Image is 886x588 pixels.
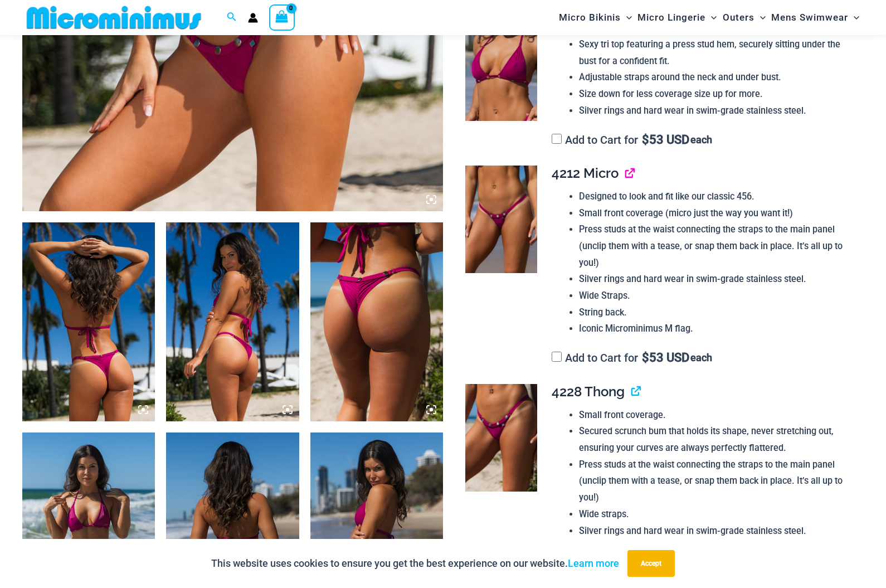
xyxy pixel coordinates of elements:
[559,3,621,32] span: Micro Bikinis
[22,5,206,30] img: MM SHOP LOGO FLAT
[227,11,237,25] a: Search icon link
[579,205,855,222] li: Small front coverage (micro just the way you want it!)
[690,352,712,363] span: each
[690,134,712,145] span: each
[637,3,705,32] span: Micro Lingerie
[579,423,855,456] li: Secured scrunch bum that holds its shape, never stretching out, ensuring your curves are always p...
[465,384,537,492] img: Tight Rope Pink 4228 Thong
[579,36,855,69] li: Sexy tri top featuring a press stud hem, securely sitting under the bust for a confident fit.
[552,351,712,365] label: Add to Cart for
[848,3,859,32] span: Menu Toggle
[556,3,635,32] a: Micro BikinisMenu ToggleMenu Toggle
[579,288,855,304] li: Wide Straps.
[579,86,855,103] li: Size down for less coverage size up for more.
[635,3,719,32] a: Micro LingerieMenu ToggleMenu Toggle
[579,523,855,540] li: Silver rings and hard wear in swim-grade stainless steel.
[771,3,848,32] span: Mens Swimwear
[552,133,712,147] label: Add to Cart for
[720,3,768,32] a: OutersMenu ToggleMenu Toggle
[621,3,632,32] span: Menu Toggle
[552,352,562,362] input: Add to Cart for$53 USD each
[579,320,855,337] li: Iconic Microminimus M flag.
[211,555,619,572] p: This website uses cookies to ensure you get the best experience on our website.
[554,2,864,33] nav: Site Navigation
[552,165,619,181] span: 4212 Micro
[642,133,649,147] span: $
[568,557,619,569] a: Learn more
[579,456,855,506] li: Press studs at the waist connecting the straps to the main panel (unclip them with a tease, or sn...
[552,383,625,400] span: 4228 Thong
[465,166,537,273] img: Tight Rope Pink 319 4212 Micro
[166,222,299,421] img: Tight Rope Pink 319 Top 4228 Thong
[22,222,155,421] img: Tight Rope Pink 319 Top 4228 Thong
[579,103,855,119] li: Silver rings and hard wear in swim-grade stainless steel.
[579,221,855,271] li: Press studs at the waist connecting the straps to the main panel (unclip them with a tease, or sn...
[642,351,649,365] span: $
[642,134,689,145] span: 53 USD
[642,352,689,363] span: 53 USD
[552,134,562,144] input: Add to Cart for$53 USD each
[579,304,855,321] li: String back.
[579,506,855,523] li: Wide straps.
[705,3,717,32] span: Menu Toggle
[310,222,443,421] img: Tight Rope Pink 4228 Thong
[579,271,855,288] li: Silver rings and hard wear in swim-grade stainless steel.
[465,13,537,121] img: Tight Rope Pink 319 Top
[754,3,766,32] span: Menu Toggle
[627,550,675,577] button: Accept
[579,69,855,86] li: Adjustable straps around the neck and under bust.
[723,3,754,32] span: Outers
[579,188,855,205] li: Designed to look and fit like our classic 456.
[248,13,258,23] a: Account icon link
[768,3,862,32] a: Mens SwimwearMenu ToggleMenu Toggle
[579,407,855,424] li: Small front coverage.
[269,4,295,30] a: View Shopping Cart, empty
